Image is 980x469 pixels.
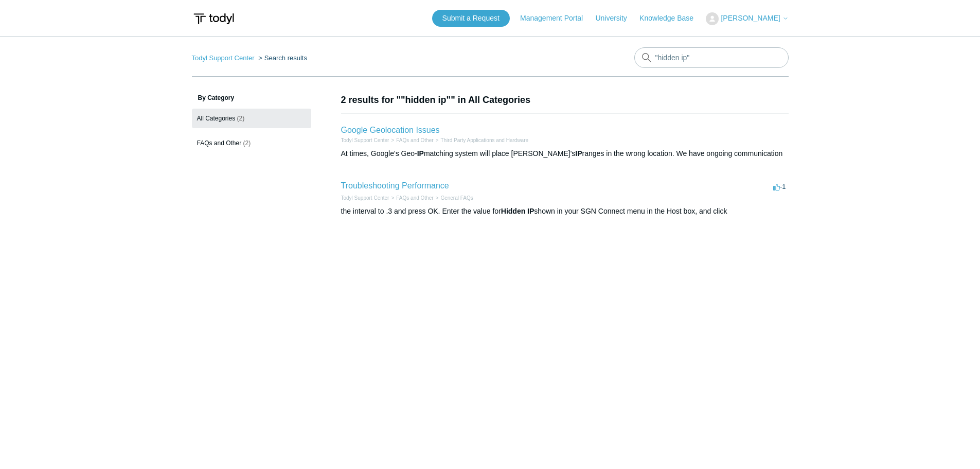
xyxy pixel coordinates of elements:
[639,13,704,24] a: Knowledge Base
[197,140,242,147] span: FAQs and Other
[192,54,255,62] a: Todyl Support Center
[434,194,473,202] li: General FAQs
[341,137,389,143] a: Todyl Support Center
[417,149,424,158] em: IP
[520,13,593,24] a: Management Portal
[440,137,528,143] a: Third Party Applications and Hardware
[773,183,786,190] span: -1
[721,14,780,22] span: [PERSON_NAME]
[341,195,389,201] a: Todyl Support Center
[341,206,789,217] div: the interval to .3 and press OK. Enter the value for shown in your SGN Connect menu in the Host b...
[341,181,449,190] a: Troubleshooting Performance
[341,93,789,107] h1: 2 results for ""hidden ip"" in All Categories
[389,136,433,144] li: FAQs and Other
[243,140,251,147] span: (2)
[432,10,510,27] a: Submit a Request
[237,115,245,122] span: (2)
[440,195,473,201] a: General FAQs
[192,93,311,102] h3: By Category
[634,47,789,68] input: Search
[341,148,789,159] div: At times, Google's Geo- matching system will place [PERSON_NAME]'s ranges in the wrong location. ...
[192,54,257,62] li: Todyl Support Center
[434,136,528,144] li: Third Party Applications and Hardware
[396,195,433,201] a: FAQs and Other
[595,13,637,24] a: University
[501,207,534,215] em: Hidden IP
[192,133,311,153] a: FAQs and Other (2)
[192,9,236,28] img: Todyl Support Center Help Center home page
[706,12,788,25] button: [PERSON_NAME]
[341,194,389,202] li: Todyl Support Center
[341,126,440,134] a: Google Geolocation Issues
[192,109,311,128] a: All Categories (2)
[389,194,433,202] li: FAQs and Other
[341,136,389,144] li: Todyl Support Center
[396,137,433,143] a: FAQs and Other
[256,54,307,62] li: Search results
[197,115,236,122] span: All Categories
[575,149,582,158] em: IP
